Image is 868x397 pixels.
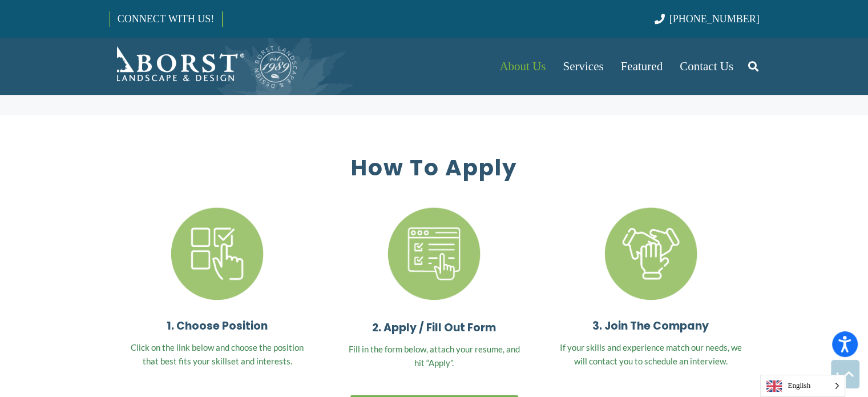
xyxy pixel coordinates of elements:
[680,59,733,73] span: Contact Us
[554,38,612,95] a: Services
[342,342,525,370] p: Fill in the form below, attach your resume, and hit “Apply”.
[831,360,859,388] a: Back to top
[655,13,759,25] a: [PHONE_NUMBER]
[499,59,546,73] span: About Us
[126,155,742,182] p: How To Apply
[126,340,309,368] p: Click on the link below and choose the position that best fits your skillset and interests.
[126,318,309,335] p: 1. Choose Position
[563,59,603,73] span: Services
[559,340,742,368] p: If your skills and experience match our needs, we will contact you to schedule an interview.
[109,43,298,89] a: Borst-Logo
[621,59,663,73] span: Featured
[110,5,222,33] a: CONNECT WITH US!
[669,13,760,25] span: [PHONE_NUMBER]
[760,375,845,397] aside: Language selected: English
[342,319,525,336] p: 2. Apply / Fill Out Form
[559,318,742,335] p: 3. Join The Company
[491,38,554,95] a: About Us
[671,38,742,95] a: Contact Us
[761,375,845,396] span: English
[612,38,671,95] a: Featured
[742,52,765,81] a: Search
